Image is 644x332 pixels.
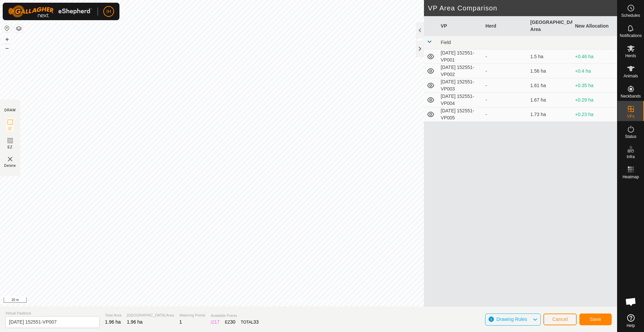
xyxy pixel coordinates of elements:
[572,64,617,78] td: +0.4 ha
[625,135,636,139] span: Status
[211,319,219,326] div: IZ
[625,54,636,58] span: Herds
[543,313,577,325] button: Cancel
[282,298,307,304] a: Privacy Policy
[441,40,451,45] span: Field
[623,74,638,78] span: Animals
[486,111,525,118] div: -
[572,16,617,36] th: New Allocation
[621,292,641,312] div: Open chat
[230,319,236,325] span: 30
[214,319,220,325] span: 17
[617,311,644,330] a: Help
[486,68,525,75] div: -
[3,44,11,52] button: –
[3,35,11,43] button: +
[528,49,572,64] td: 1.5 ha
[315,298,335,304] a: Contact Us
[8,126,12,131] span: IZ
[241,319,259,326] div: TOTAL
[225,319,236,326] div: EZ
[579,313,612,325] button: Save
[627,114,634,118] span: VPs
[528,16,572,36] th: [GEOGRAPHIC_DATA] Area
[486,53,525,60] div: -
[438,78,483,93] td: [DATE] 152551-VP003
[105,312,121,318] span: Total Area
[486,82,525,89] div: -
[621,13,640,17] span: Schedules
[620,94,641,98] span: Neckbands
[552,317,568,322] span: Cancel
[127,312,174,318] span: [GEOGRAPHIC_DATA] Area
[572,49,617,64] td: +0.46 ha
[438,49,483,64] td: [DATE] 152551-VP001
[620,34,642,38] span: Notifications
[438,93,483,107] td: [DATE] 152551-VP004
[590,317,601,322] span: Save
[105,319,121,325] span: 1.96 ha
[438,107,483,122] td: [DATE] 152551-VP005
[15,25,23,33] button: Map Layers
[179,319,182,325] span: 1
[428,4,617,12] h2: VP Area Comparison
[627,155,635,159] span: Infra
[127,319,143,325] span: 1.96 ha
[572,93,617,107] td: +0.29 ha
[622,175,639,179] span: Heatmap
[253,319,259,325] span: 33
[627,324,635,328] span: Help
[4,163,16,168] span: Delete
[528,93,572,107] td: 1.67 ha
[438,64,483,78] td: [DATE] 152551-VP002
[496,317,527,322] span: Drawing Rules
[4,108,16,113] div: DRAW
[5,310,100,316] span: Virtual Paddock
[3,24,11,32] button: Reset Map
[438,16,483,36] th: VP
[528,64,572,78] td: 1.56 ha
[528,107,572,122] td: 1.73 ha
[8,5,92,17] img: Gallagher Logo
[486,97,525,104] div: -
[211,313,258,319] span: Available Points
[179,312,205,318] span: Watering Points
[528,78,572,93] td: 1.61 ha
[106,8,111,15] span: IH
[572,107,617,122] td: +0.23 ha
[8,145,13,150] span: EZ
[483,16,528,36] th: Herd
[572,78,617,93] td: +0.35 ha
[6,155,14,163] img: VP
